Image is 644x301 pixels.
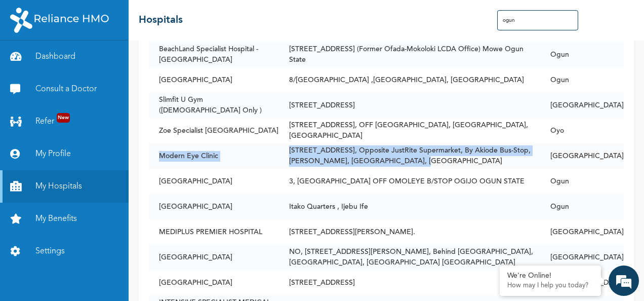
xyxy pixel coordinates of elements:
[279,194,540,219] td: Itako Quarters , Ijebu Ife
[59,96,140,199] span: We're online!
[99,249,193,281] div: FAQs
[5,214,193,249] textarea: Type your message and hit 'Enter'
[540,67,624,93] td: Ogun
[279,118,540,143] td: [STREET_ADDRESS], OFF [GEOGRAPHIC_DATA], [GEOGRAPHIC_DATA], [GEOGRAPHIC_DATA]
[149,67,279,93] td: [GEOGRAPHIC_DATA]
[497,10,578,30] input: Search Hospitals...
[279,67,540,93] td: 8/[GEOGRAPHIC_DATA] ,[GEOGRAPHIC_DATA], [GEOGRAPHIC_DATA]
[149,245,279,270] td: [GEOGRAPHIC_DATA]
[166,5,190,29] div: Minimize live chat window
[279,143,540,169] td: [STREET_ADDRESS], Opposite JustRite Supermarket, By Akiode Bus-Stop, [PERSON_NAME], [GEOGRAPHIC_D...
[149,194,279,219] td: [GEOGRAPHIC_DATA]
[57,113,70,123] span: New
[149,270,279,295] td: [GEOGRAPHIC_DATA]
[540,194,624,219] td: Ogun
[540,93,624,118] td: [GEOGRAPHIC_DATA]
[507,282,593,290] p: How may I help you today?
[19,51,41,76] img: d_794563401_company_1708531726252_794563401
[540,245,624,270] td: [GEOGRAPHIC_DATA]
[540,219,624,245] td: [GEOGRAPHIC_DATA]
[540,42,624,67] td: Ogun
[279,219,540,245] td: [STREET_ADDRESS][PERSON_NAME].
[149,93,279,118] td: Slimfit U Gym ([DEMOGRAPHIC_DATA] Only )
[149,42,279,67] td: BeachLand Specialist Hospital - [GEOGRAPHIC_DATA]
[279,169,540,194] td: 3, [GEOGRAPHIC_DATA] OFF OMOLEYE B/STOP OGIJO OGUN STATE
[507,272,593,280] div: We're Online!
[279,270,540,295] td: [STREET_ADDRESS]
[540,118,624,143] td: Oyo
[279,245,540,270] td: NO, [STREET_ADDRESS][PERSON_NAME], Behind [GEOGRAPHIC_DATA], [GEOGRAPHIC_DATA], [GEOGRAPHIC_DATA]...
[10,8,109,33] img: RelianceHMO's Logo
[149,169,279,194] td: [GEOGRAPHIC_DATA]
[540,169,624,194] td: Ogun
[149,118,279,143] td: Zoe Specialist [GEOGRAPHIC_DATA]
[53,57,170,70] div: Chat with us now
[279,42,540,67] td: [STREET_ADDRESS] (Former Ofada-Mokoloki LCDA Office) Mowe Ogun State
[149,143,279,169] td: Modern Eye Clinic
[139,13,183,28] h2: Hospitals
[279,93,540,118] td: [STREET_ADDRESS]
[5,267,99,274] span: Conversation
[149,219,279,245] td: MEDIPLUS PREMIER HOSPITAL
[540,143,624,169] td: [GEOGRAPHIC_DATA]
